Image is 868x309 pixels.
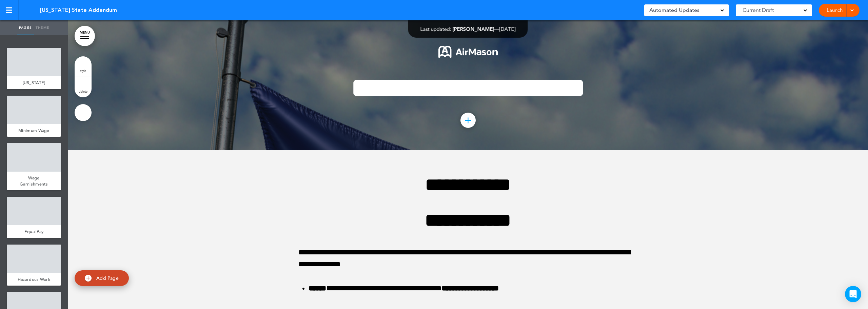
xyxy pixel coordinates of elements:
[24,229,44,234] span: Equal Pay
[420,26,451,32] span: Last updated:
[438,46,498,58] img: 1722553576973-Airmason_logo_White.png
[75,270,129,286] a: Add Page
[7,225,61,238] a: Equal Pay
[20,175,48,187] span: Wage Garnishments
[743,5,774,15] span: Current Draft
[453,26,494,32] span: [PERSON_NAME]
[18,276,50,282] span: Hazardous Work
[40,6,117,14] span: [US_STATE] State Addendum
[75,56,92,77] a: style
[75,26,95,46] a: MENU
[96,275,119,281] span: Add Page
[85,275,92,282] img: add.svg
[7,172,61,190] a: Wage Garnishments
[80,69,86,73] span: style
[420,26,516,32] div: —
[23,80,45,85] span: [US_STATE]
[17,20,34,35] a: Pages
[7,76,61,89] a: [US_STATE]
[18,128,50,133] span: Minimum Wage
[649,5,699,15] span: Automated Updates
[499,26,516,32] span: [DATE]
[7,273,61,286] a: Hazardous Work
[845,286,861,302] div: Open Intercom Messenger
[34,20,51,35] a: Theme
[79,89,87,93] span: delete
[824,4,845,17] a: Launch
[7,124,61,137] a: Minimum Wage
[75,77,92,97] a: delete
